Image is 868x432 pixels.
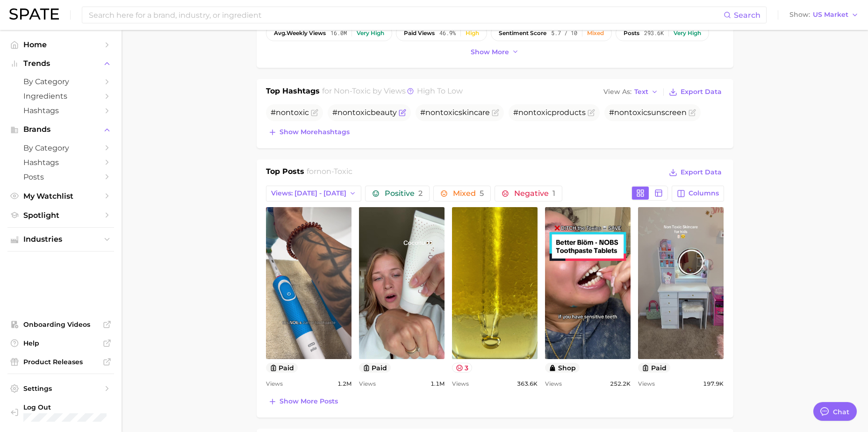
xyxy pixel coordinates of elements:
[7,141,114,155] a: by Category
[23,125,98,134] span: Brands
[588,109,595,116] button: Flag as miscategorized or irrelevant
[468,46,522,58] button: Show more
[667,166,724,179] button: Export Data
[330,30,347,36] span: 16.0m
[603,89,631,94] span: View As
[359,363,391,373] button: paid
[7,89,114,103] a: Ingredients
[624,30,639,36] span: posts
[322,86,463,99] h2: for by Views
[266,186,362,202] button: Views: [DATE] - [DATE]
[7,74,114,89] a: by Category
[513,108,586,117] span: #nontoxicproducts
[7,155,114,170] a: Hashtags
[587,30,604,36] div: Mixed
[681,88,722,96] span: Export Data
[316,167,352,176] span: non-toxic
[23,92,98,101] span: Ingredients
[274,30,326,36] span: weekly views
[7,37,114,52] a: Home
[23,106,98,115] span: Hashtags
[7,189,114,203] a: My Watchlist
[492,109,499,116] button: Flag as miscategorized or irrelevant
[271,108,309,117] span: #nontoxic
[789,12,810,17] span: Show
[396,25,487,41] button: paid views46.9%High
[545,378,562,389] span: Views
[601,86,661,98] button: View AsText
[23,144,98,152] span: by Category
[514,190,555,197] span: Negative
[551,30,577,36] span: 5.7 / 10
[23,384,98,393] span: Settings
[271,189,346,197] span: Views: [DATE] - [DATE]
[307,166,352,180] h2: for
[280,128,350,136] span: Show more hashtags
[23,339,98,347] span: Help
[7,355,114,369] a: Product Releases
[88,7,724,23] input: Search here for a brand, industry, or ingredient
[7,122,114,137] button: Brands
[23,235,98,244] span: Industries
[689,189,719,197] span: Columns
[689,109,696,116] button: Flag as miscategorized or irrelevant
[667,86,724,99] button: Export Data
[638,363,670,373] button: paid
[266,126,352,139] button: Show morehashtags
[7,170,114,184] a: Posts
[280,397,338,405] span: Show more posts
[545,363,580,373] button: shop
[385,190,423,197] span: Positive
[610,378,631,389] span: 252.2k
[266,86,320,99] h1: Top Hashtags
[480,189,484,198] span: 5
[674,30,701,36] div: Very high
[357,30,384,36] div: Very high
[439,30,456,36] span: 46.9%
[552,189,555,198] span: 1
[417,86,463,95] span: high to low
[471,48,509,56] span: Show more
[266,166,304,180] h1: Top Posts
[452,378,469,389] span: Views
[491,25,612,41] button: sentiment score5.7 / 10Mixed
[274,29,287,36] abbr: average
[7,336,114,350] a: Help
[23,211,98,220] span: Spotlight
[787,9,861,21] button: ShowUS Market
[266,363,298,373] button: paid
[332,108,397,117] span: #nontoxicbeauty
[616,25,709,41] button: posts293.6kVery high
[337,378,352,389] span: 1.2m
[23,59,98,68] span: Trends
[23,403,121,411] span: Log Out
[466,30,479,36] div: High
[7,400,114,425] a: Log out. Currently logged in with e-mail danielle.gonzalez@loreal.com.
[23,77,98,86] span: by Category
[23,358,98,366] span: Product Releases
[609,108,687,117] span: #nontoxicsunscreen
[681,168,722,176] span: Export Data
[638,378,655,389] span: Views
[499,30,546,36] span: sentiment score
[420,108,490,117] span: #nontoxicskincare
[734,11,760,20] span: Search
[7,57,114,71] button: Trends
[7,103,114,118] a: Hashtags
[23,173,98,181] span: Posts
[418,189,423,198] span: 2
[266,25,392,41] button: avg.weekly views16.0mVery high
[23,320,98,329] span: Onboarding Videos
[266,378,283,389] span: Views
[9,8,59,20] img: SPATE
[430,378,445,389] span: 1.1m
[334,86,371,95] span: non-toxic
[7,208,114,223] a: Spotlight
[517,378,538,389] span: 363.6k
[7,382,114,396] a: Settings
[813,12,848,17] span: US Market
[453,190,484,197] span: Mixed
[452,363,473,373] button: 3
[23,158,98,167] span: Hashtags
[672,186,724,202] button: Columns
